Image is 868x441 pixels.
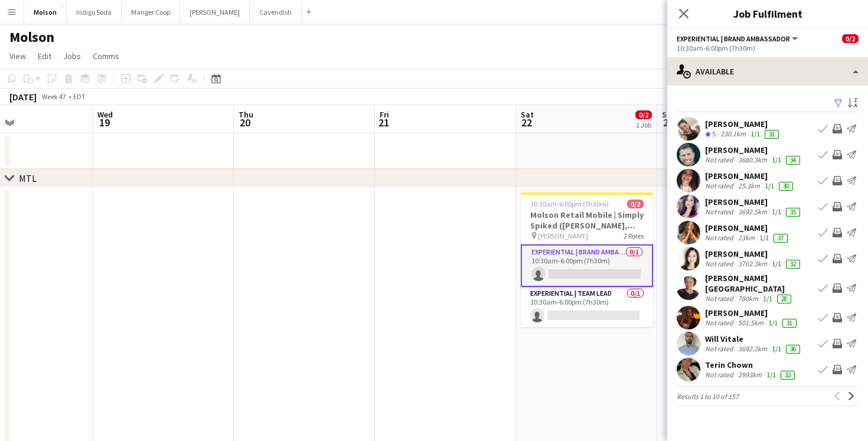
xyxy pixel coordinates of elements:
app-skills-label: 1/1 [750,129,760,138]
div: [PERSON_NAME] [705,308,799,318]
span: Sun [662,109,676,120]
span: 19 [96,116,113,129]
app-card-role: Experiential | Team Lead0/110:30am-6:00pm (7h30m) [521,287,653,327]
div: Not rated [705,318,736,328]
span: Jobs [63,51,81,61]
div: 10:30am-6:00pm (7h30m) [677,44,859,53]
div: Not rated [705,181,736,191]
span: 22 [519,116,534,129]
div: [PERSON_NAME] [705,145,802,155]
div: 501.5km [736,318,766,328]
button: [PERSON_NAME] [180,1,250,24]
span: Edit [38,51,51,61]
div: [PERSON_NAME] [705,249,802,259]
app-skills-label: 1/1 [766,370,776,379]
div: 28 [777,295,791,303]
div: MTL [19,172,37,184]
div: 34 [786,156,800,165]
div: Terin Chown [705,360,797,370]
app-skills-label: 1/1 [772,155,781,164]
app-skills-label: 1/1 [768,318,778,327]
span: Sat [521,109,534,120]
h3: Job Fulfilment [667,6,868,21]
div: 37 [774,234,788,243]
div: 3680.3km [736,155,769,165]
button: Molson [24,1,67,24]
div: 780km [736,294,761,303]
span: Fri [380,109,389,120]
app-skills-label: 1/1 [765,181,774,190]
div: [DATE] [9,91,37,103]
div: Not rated [705,155,736,165]
div: Not rated [705,294,736,303]
div: 25.3km [736,181,762,191]
span: Wed [97,109,113,120]
app-job-card: 10:30am-6:00pm (7h30m)0/2Molson Retail Mobile | Simply Spiked ([PERSON_NAME], [GEOGRAPHIC_DATA]) ... [521,192,653,327]
div: 1 Job [636,120,651,129]
a: Edit [33,48,56,64]
span: Week 47 [39,92,68,101]
span: 0/2 [635,110,652,119]
span: View [9,51,26,61]
div: Not rated [705,344,736,354]
a: Comms [88,48,124,64]
span: 5 [712,129,716,138]
span: Comms [93,51,119,61]
div: [PERSON_NAME] [705,197,802,207]
h3: Molson Retail Mobile | Simply Spiked ([PERSON_NAME], [GEOGRAPHIC_DATA]) [521,210,653,231]
div: Not rated [705,259,736,269]
div: EDT [73,92,86,101]
div: 230.1km [718,129,748,139]
div: 31 [765,130,779,139]
span: Thu [239,109,253,120]
div: 32 [786,260,800,269]
app-skills-label: 1/1 [772,344,781,353]
div: 36 [786,345,800,354]
div: 3692.5km [736,207,769,217]
div: 2993km [736,370,764,380]
div: [PERSON_NAME] [705,171,795,181]
app-skills-label: 1/1 [763,294,772,303]
span: 10:30am-6:00pm (7h30m) [530,200,609,208]
div: 3692.2km [736,344,769,354]
div: Not rated [705,233,736,243]
button: Experiential | Brand Ambassador [677,34,800,43]
div: Not rated [705,370,736,380]
h1: Molson [9,28,54,46]
app-skills-label: 1/1 [772,207,781,216]
div: 30 [779,182,793,191]
button: Manger Coop [122,1,180,24]
div: 31 [782,319,797,328]
div: Not rated [705,207,736,217]
span: Results 1 to 10 of 157 [677,392,739,401]
div: [PERSON_NAME] [705,119,781,129]
span: 21 [378,116,389,129]
button: Indigo Soda [67,1,122,24]
span: 0/2 [627,200,644,208]
div: 3702.3km [736,259,769,269]
span: 23 [660,116,676,129]
app-skills-label: 1/1 [772,259,781,268]
div: 23km [736,233,757,243]
div: 35 [786,208,800,217]
span: Experiential | Brand Ambassador [677,34,790,43]
span: [PERSON_NAME] [538,231,588,240]
div: 32 [781,371,795,380]
span: 0/2 [842,34,859,43]
div: Available [667,57,868,86]
button: Cavendish [250,1,302,24]
span: 2 Roles [624,231,644,240]
div: [PERSON_NAME] [705,223,790,233]
div: Will Vitale [705,334,802,344]
app-skills-label: 1/1 [759,233,769,242]
a: View [5,48,31,64]
span: 20 [237,116,253,129]
a: Jobs [58,48,86,64]
div: [PERSON_NAME][GEOGRAPHIC_DATA] [705,273,814,294]
app-card-role: Experiential | Brand Ambassador0/110:30am-6:00pm (7h30m) [521,244,653,287]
